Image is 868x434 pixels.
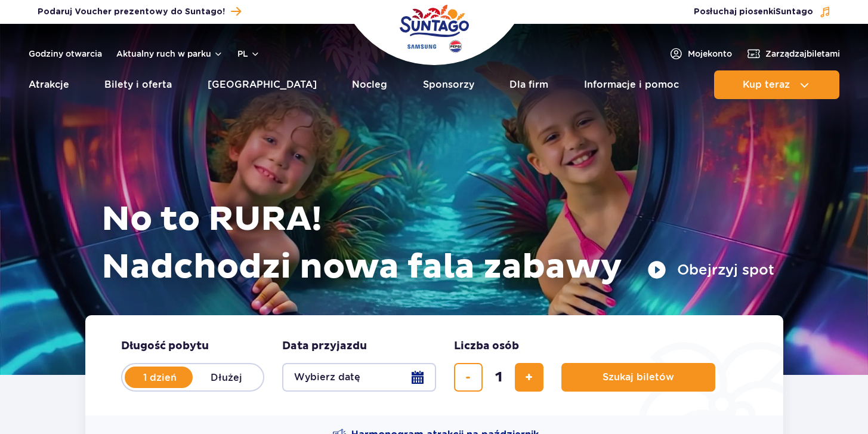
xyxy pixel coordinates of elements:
[694,6,831,18] button: Posłuchaj piosenkiSuntago
[743,79,790,90] span: Kup teraz
[561,363,715,392] button: Szukaj biletów
[101,196,774,291] h1: No to RURA! Nadchodzi nowa fala zabawy
[454,339,519,353] span: Liczba osób
[352,70,387,99] a: Nocleg
[121,339,209,353] span: Długość pobytu
[282,363,436,392] button: Wybierz datę
[104,70,172,99] a: Bilety i oferta
[116,49,223,59] button: Aktualny ruch w parku
[714,70,839,99] button: Kup teraz
[746,47,840,61] a: Zarządzajbiletami
[29,48,102,60] a: Godziny otwarcia
[765,48,840,60] span: Zarządzaj biletami
[669,47,732,61] a: Mojekonto
[193,365,261,390] label: Dłużej
[688,48,732,60] span: Moje konto
[484,363,513,392] input: liczba biletów
[38,4,241,20] a: Podaruj Voucher prezentowy do Suntago!
[38,6,225,18] span: Podaruj Voucher prezentowy do Suntago!
[29,70,69,99] a: Atrakcje
[647,260,774,279] button: Obejrzyj spot
[454,363,483,392] button: usuń bilet
[126,365,194,390] label: 1 dzień
[85,315,783,415] form: Planowanie wizyty w Park of Poland
[603,372,674,383] span: Szukaj biletów
[208,70,317,99] a: [GEOGRAPHIC_DATA]
[776,8,813,16] span: Suntago
[509,70,548,99] a: Dla firm
[515,363,543,392] button: dodaj bilet
[282,339,367,353] span: Data przyjazdu
[584,70,679,99] a: Informacje i pomoc
[423,70,474,99] a: Sponsorzy
[694,6,813,18] span: Posłuchaj piosenki
[237,48,260,60] button: pl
